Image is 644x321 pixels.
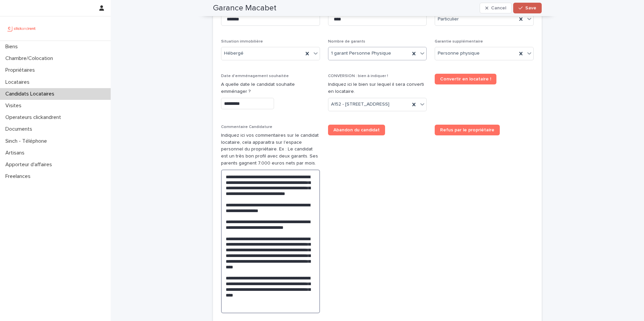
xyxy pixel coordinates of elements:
[224,50,244,57] span: Hébergé
[328,125,385,135] a: Abandon du candidat
[221,125,272,129] span: Commentaire Candidature
[3,114,66,121] p: Operateurs clickandrent
[3,91,60,97] p: Candidats Locataires
[333,128,380,132] span: Abandon du candidat
[438,16,459,23] span: Particulier
[3,138,52,144] p: Sinch - Téléphone
[491,6,506,10] span: Cancel
[435,125,500,135] a: Refus par le propriétaire
[213,3,276,13] h2: Garance Macabet
[5,22,38,35] img: UCB0brd3T0yccxBKYDjQ
[221,132,320,167] p: Indiquez ici vos commentaires sur le candidat locataire, cela apparaitra sur l'espace personnel d...
[331,101,389,108] span: A152 - [STREET_ADDRESS]
[513,3,542,13] button: Save
[328,40,365,44] span: Nombre de garants
[525,6,536,10] span: Save
[221,81,320,95] p: A quelle date le candidat souhaite emménager ?
[3,150,30,156] p: Artisans
[435,40,483,44] span: Garantie supplémentaire
[328,81,427,95] p: Indiquez ici le bien sur lequel il sera converti en locataire.
[328,74,388,78] span: CONVERSION : bien à indiquer !
[480,3,512,13] button: Cancel
[221,74,289,78] span: Date d'emménagement souhaitée
[3,79,35,85] p: Locataires
[3,67,40,73] p: Propriétaires
[331,50,391,57] span: 1 garant Personne Physique
[3,173,36,180] p: Freelances
[3,162,57,168] p: Apporteur d'affaires
[221,40,263,44] span: Situation immobilière
[3,126,38,132] p: Documents
[3,103,27,109] p: Visites
[438,50,480,57] span: Personne physique
[3,44,23,50] p: Biens
[440,128,494,132] span: Refus par le propriétaire
[440,77,491,81] span: Convertir en locataire !
[435,74,496,84] a: Convertir en locataire !
[3,55,58,62] p: Chambre/Colocation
